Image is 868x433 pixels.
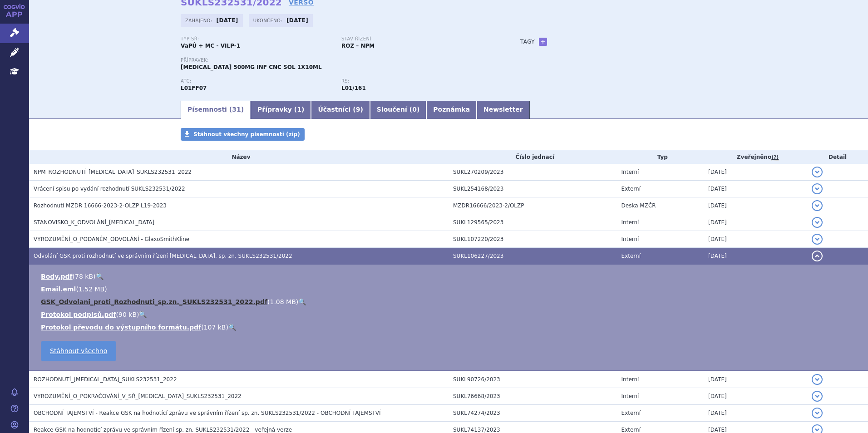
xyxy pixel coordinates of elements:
[228,324,236,331] a: 🔍
[286,17,308,24] strong: [DATE]
[297,106,301,113] span: 1
[181,85,207,91] strong: DOSTARLIMAB
[812,234,823,245] button: detail
[449,181,617,197] td: SUKL254168/2023
[449,405,617,422] td: SUKL74274/2023
[181,64,322,70] span: [MEDICAL_DATA] 500MG INF CNC SOL 1X10ML
[34,376,177,383] span: ROZHODNUTÍ_JEMPERLI_SUKLS232531_2022
[704,214,807,231] td: [DATE]
[41,324,201,331] a: Protokol převodu do výstupního formátu.pdf
[449,248,617,265] td: SUKL106227/2023
[704,371,807,388] td: [DATE]
[139,311,147,318] a: 🔍
[477,101,530,119] a: Newsletter
[812,251,823,261] button: detail
[621,186,641,192] span: Externí
[41,272,859,281] li: ( )
[41,323,859,332] li: ( )
[617,150,704,164] th: Typ
[621,202,656,209] span: Deska MZČR
[704,248,807,265] td: [DATE]
[181,58,502,63] p: Přípravek:
[621,410,641,416] span: Externí
[181,36,332,42] p: Typ SŘ:
[34,236,189,242] span: VYROZUMĚNÍ_O_PODANÉM_ODVOLÁNÍ - GlaxoSmithKline
[341,79,493,84] p: RS:
[704,164,807,181] td: [DATE]
[270,298,296,305] span: 1.08 MB
[449,371,617,388] td: SUKL90726/2023
[812,374,823,385] button: detail
[812,183,823,194] button: detail
[41,285,76,293] a: Email.eml
[34,202,167,209] span: Rozhodnutí MZDR 16666-2023-2-OLZP L19-2023
[118,311,137,318] span: 90 kB
[704,231,807,248] td: [DATE]
[41,311,116,318] a: Protokol podpisů.pdf
[621,236,639,242] span: Interní
[41,341,116,361] a: Stáhnout všechno
[812,408,823,418] button: detail
[520,36,535,47] h3: Tagy
[771,154,779,161] abbr: (?)
[449,164,617,181] td: SUKL270209/2023
[232,106,241,113] span: 31
[29,150,449,164] th: Název
[41,273,73,280] a: Body.pdf
[621,376,639,383] span: Interní
[621,169,639,175] span: Interní
[704,197,807,214] td: [DATE]
[181,101,251,119] a: Písemnosti (31)
[812,167,823,177] button: detail
[704,405,807,422] td: [DATE]
[185,17,214,24] span: Zahájeno:
[34,410,381,416] span: OBCHODNÍ TAJEMSTVÍ - Reakce GSK na hodnotící zprávu ve správním řízení sp. zn. SUKLS232531/2022 -...
[79,285,104,293] span: 1.52 MB
[812,391,823,402] button: detail
[41,298,267,305] a: GSK_Odvolani_proti_Rozhodnuti_sp.zn._SUKLS232531_2022.pdf
[181,128,305,141] a: Stáhnout všechny písemnosti (zip)
[449,231,617,248] td: SUKL107220/2023
[34,427,292,433] span: Reakce GSK na hodnotící zprávu ve správním řízení sp. zn. SUKLS232531/2022 - veřejná verze
[251,101,311,119] a: Přípravky (1)
[34,219,154,226] span: STANOVISKO_K_ODVOLÁNÍ_JEMPERLI
[812,200,823,211] button: detail
[449,388,617,405] td: SUKL76668/2023
[253,17,284,24] span: Ukončeno:
[41,285,859,294] li: ( )
[341,36,493,42] p: Stav řízení:
[621,427,641,433] span: Externí
[181,79,332,84] p: ATC:
[41,310,859,319] li: ( )
[807,150,868,164] th: Detail
[449,197,617,214] td: MZDR16666/2023-2/OLZP
[341,43,375,49] strong: ROZ – NPM
[621,219,639,226] span: Interní
[539,38,547,46] a: +
[181,43,240,49] strong: VaPÚ + MC - VILP-1
[812,217,823,228] button: detail
[704,181,807,197] td: [DATE]
[704,388,807,405] td: [DATE]
[449,150,617,164] th: Číslo jednací
[96,273,104,280] a: 🔍
[34,393,242,399] span: VYROZUMĚNÍ_O_POKRAČOVÁNÍ_V_SŘ_JEMPERLI_SUKLS232531_2022
[34,186,185,192] span: Vrácení spisu po vydání rozhodnutí SUKLS232531/2022
[75,273,93,280] span: 78 kB
[311,101,370,119] a: Účastníci (9)
[204,324,226,331] span: 107 kB
[217,17,238,24] strong: [DATE]
[412,106,417,113] span: 0
[621,253,641,259] span: Externí
[370,101,426,119] a: Sloučení (0)
[426,101,477,119] a: Poznámka
[34,169,192,175] span: NPM_ROZHODNUTÍ_JEMPERLI_SUKLS232531_2022
[193,131,300,138] span: Stáhnout všechny písemnosti (zip)
[341,85,366,91] strong: dostarlimab
[298,298,306,305] a: 🔍
[356,106,360,113] span: 9
[449,214,617,231] td: SUKL129565/2023
[621,393,639,399] span: Interní
[41,297,859,306] li: ( )
[704,150,807,164] th: Zveřejněno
